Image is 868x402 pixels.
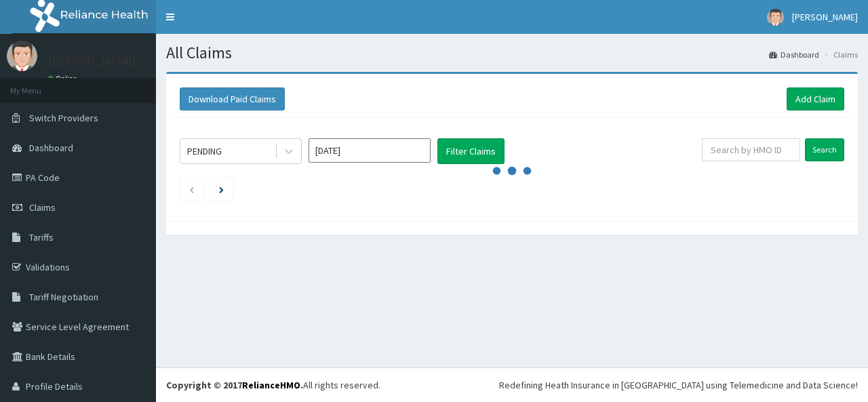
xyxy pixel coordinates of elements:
[767,9,784,26] img: User Image
[492,150,532,191] svg: audio-loading
[156,367,868,402] footer: All rights reserved.
[805,138,844,161] input: Search
[29,291,98,303] span: Tariff Negotiation
[29,201,56,214] span: Claims
[29,231,54,243] span: Tariffs
[769,49,819,60] a: Dashboard
[29,142,73,154] span: Dashboard
[166,379,303,391] strong: Copyright © 2017 .
[499,378,858,392] div: Redefining Heath Insurance in [GEOGRAPHIC_DATA] using Telemedicine and Data Science!
[166,44,858,62] h1: All Claims
[219,183,224,195] a: Next page
[242,379,300,391] a: RelianceHMO
[47,74,80,83] a: Online
[29,112,98,124] span: Switch Providers
[47,55,136,67] p: [PERSON_NAME]
[792,11,858,23] span: [PERSON_NAME]
[702,138,800,161] input: Search by HMO ID
[787,87,844,110] a: Add Claim
[180,87,285,110] button: Download Paid Claims
[7,41,37,71] img: User Image
[309,138,431,163] input: Select Month and Year
[821,49,858,60] li: Claims
[437,138,505,164] button: Filter Claims
[187,144,222,158] div: PENDING
[189,183,195,195] a: Previous page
